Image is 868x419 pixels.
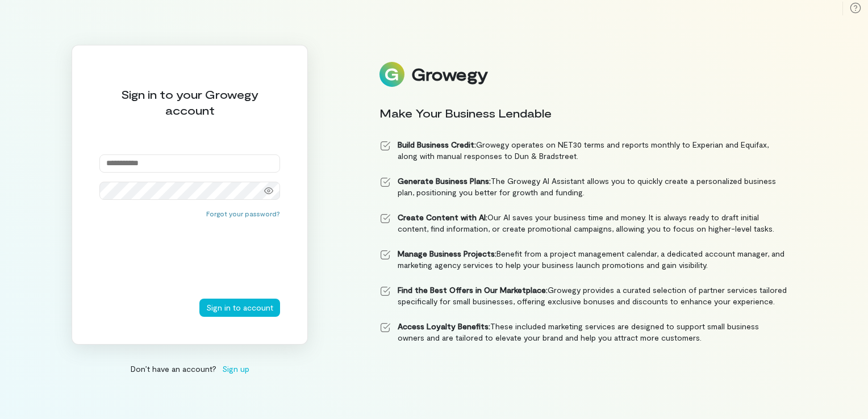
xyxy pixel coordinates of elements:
[398,321,490,331] strong: Access Loyalty Benefits:
[379,105,787,121] div: Make Your Business Lendable
[398,176,491,186] strong: Generate Business Plans:
[379,175,787,198] li: The Growegy AI Assistant allows you to quickly create a personalized business plan, positioning y...
[379,62,404,87] img: Logo
[206,209,280,218] button: Forgot your password?
[398,249,496,258] strong: Manage Business Projects:
[379,284,787,307] li: Growegy provides a curated selection of partner services tailored specifically for small business...
[411,65,487,84] div: Growegy
[379,321,787,343] li: These included marketing services are designed to support small business owners and are tailored ...
[199,299,280,317] button: Sign in to account
[398,285,548,295] strong: Find the Best Offers in Our Marketplace:
[379,212,787,234] li: Our AI saves your business time and money. It is always ready to draft initial content, find info...
[398,212,487,222] strong: Create Content with AI:
[72,363,308,375] div: Don’t have an account?
[99,86,280,118] div: Sign in to your Growegy account
[398,140,476,149] strong: Build Business Credit:
[379,139,787,162] li: Growegy operates on NET30 terms and reports monthly to Experian and Equifax, along with manual re...
[222,363,249,375] span: Sign up
[379,248,787,271] li: Benefit from a project management calendar, a dedicated account manager, and marketing agency ser...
